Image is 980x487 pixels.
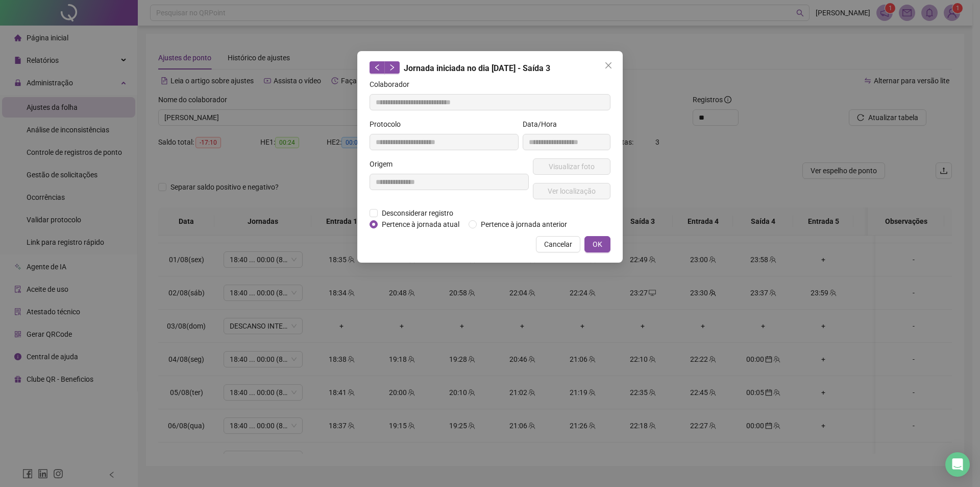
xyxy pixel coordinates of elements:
span: Desconsiderar registro [378,207,457,219]
label: Data/Hora [523,119,563,130]
span: right [388,64,396,71]
label: Colaborador [370,79,416,90]
span: Pertence à jornada anterior [477,219,571,230]
button: Visualizar foto [533,158,610,175]
button: Close [600,57,617,74]
span: close [604,61,612,69]
button: Ver localização [533,183,610,199]
span: left [374,64,381,71]
button: left [370,61,385,74]
button: OK [584,236,610,252]
label: Protocolo [370,119,407,130]
div: Open Intercom Messenger [945,452,970,477]
span: Cancelar [544,239,572,250]
span: OK [593,239,602,250]
label: Origem [370,158,399,170]
div: Jornada iniciada no dia [DATE] - Saída 3 [370,61,610,75]
span: Pertence à jornada atual [378,219,463,230]
button: right [384,61,400,74]
button: Cancelar [536,236,580,252]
